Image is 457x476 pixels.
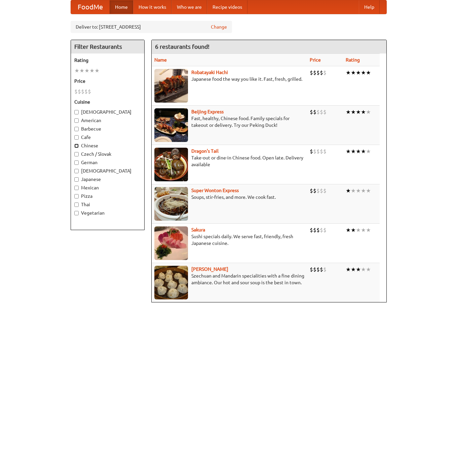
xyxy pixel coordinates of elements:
[133,0,172,14] a: How it works
[154,69,188,103] img: robatayaki.jpg
[154,76,305,82] p: Japanese food the way you like it. Fast, fresh, grilled.
[323,187,327,194] li: $
[320,187,323,194] li: $
[351,187,356,194] li: ★
[74,134,141,141] label: Cafe
[154,272,305,286] p: Szechuan and Mandarin specialities with a fine dining ambiance. Our hot and sour soup is the best...
[356,266,361,273] li: ★
[346,226,351,234] li: ★
[74,210,141,216] label: Vegetarian
[361,226,366,234] li: ★
[191,148,219,154] b: Dragon's Tail
[74,168,141,174] label: [DEMOGRAPHIC_DATA]
[71,40,144,53] h4: Filter Restaurants
[316,187,320,194] li: $
[323,226,327,234] li: $
[74,117,141,124] label: American
[313,69,316,76] li: $
[71,0,110,14] a: FoodMe
[346,69,351,76] li: ★
[154,194,305,200] p: Soups, stir-fries, and more. We cook fast.
[74,186,79,190] input: Mexican
[359,0,380,14] a: Help
[316,148,320,155] li: $
[310,226,313,234] li: $
[320,148,323,155] li: $
[351,148,356,155] li: ★
[316,69,320,76] li: $
[316,108,320,116] li: $
[74,159,141,166] label: German
[154,187,188,221] img: superwonton.jpg
[366,266,371,273] li: ★
[356,226,361,234] li: ★
[366,187,371,194] li: ★
[74,110,79,114] input: [DEMOGRAPHIC_DATA]
[366,108,371,116] li: ★
[110,0,133,14] a: Home
[154,115,305,129] p: Fast, healthy, Chinese food. Family specials for takeout or delivery. Try our Peking Duck!
[351,108,356,116] li: ★
[154,108,188,142] img: beijing.jpg
[74,152,79,156] input: Czech / Slovak
[191,266,228,272] a: [PERSON_NAME]
[74,125,141,132] label: Barbecue
[172,0,207,14] a: Who we are
[191,109,224,114] a: Beijing Express
[154,266,188,299] img: shandong.jpg
[74,201,141,208] label: Thai
[74,127,79,131] input: Barbecue
[346,187,351,194] li: ★
[323,108,327,116] li: $
[313,108,316,116] li: $
[313,226,316,234] li: $
[320,69,323,76] li: $
[310,57,321,63] a: Price
[74,193,141,199] label: Pizza
[356,108,361,116] li: ★
[71,21,232,33] div: Deliver to: [STREET_ADDRESS]
[211,24,227,30] a: Change
[79,67,84,74] li: ★
[313,266,316,273] li: $
[323,266,327,273] li: $
[191,188,239,193] b: Super Wonton Express
[81,88,84,95] li: $
[74,57,141,64] h5: Rating
[74,151,141,157] label: Czech / Slovak
[74,135,79,140] input: Cafe
[74,109,141,115] label: [DEMOGRAPHIC_DATA]
[74,169,79,173] input: [DEMOGRAPHIC_DATA]
[74,144,79,148] input: Chinese
[310,187,313,194] li: $
[191,70,228,75] a: Robatayaki Hachi
[155,43,210,50] ng-pluralize: 6 restaurants found!
[84,67,89,74] li: ★
[346,108,351,116] li: ★
[313,187,316,194] li: $
[361,108,366,116] li: ★
[154,148,188,181] img: dragon.jpg
[316,266,320,273] li: $
[313,148,316,155] li: $
[310,108,313,116] li: $
[356,187,361,194] li: ★
[351,69,356,76] li: ★
[320,266,323,273] li: $
[74,176,141,183] label: Japanese
[154,57,167,63] a: Name
[310,266,313,273] li: $
[356,148,361,155] li: ★
[191,227,205,232] a: Sakura
[74,160,79,165] input: German
[320,226,323,234] li: $
[366,69,371,76] li: ★
[361,148,366,155] li: ★
[74,118,79,123] input: American
[74,177,79,182] input: Japanese
[323,69,327,76] li: $
[361,69,366,76] li: ★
